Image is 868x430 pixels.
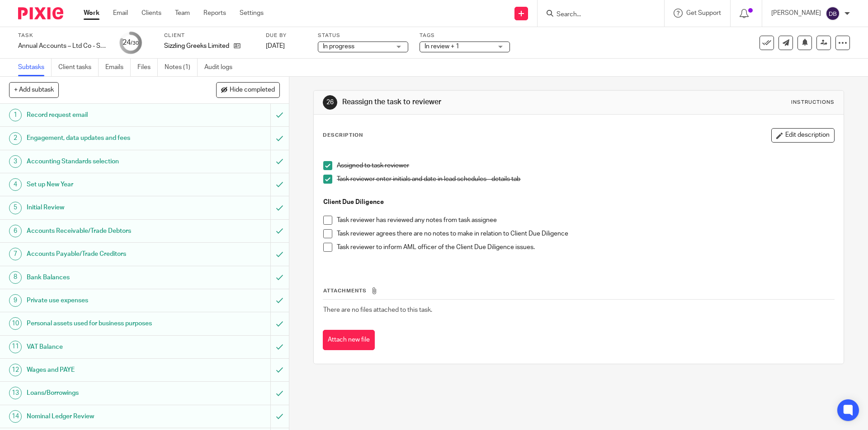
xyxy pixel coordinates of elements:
a: Team [175,9,190,18]
h1: Loans/Borrowings [27,386,183,400]
div: 26 [323,95,337,110]
label: Client [164,32,255,39]
h1: Bank Balances [27,271,183,284]
h1: Nominal Ledger Review [27,410,183,423]
a: Emails [105,59,131,76]
img: svg%3E [826,6,840,21]
h1: Accounting Standards selection [27,155,183,168]
p: Task reviewer enter initials and date in lead schedules - details tab [337,175,834,184]
h1: Private use expenses [27,294,183,307]
span: There are no files attached to this task. [323,307,432,313]
button: + Add subtask [9,82,59,97]
div: 4 [9,178,22,191]
a: Email [113,9,128,18]
p: Description [323,132,363,139]
div: 14 [9,410,22,423]
a: Clients [142,9,161,18]
h1: Engagement, data updates and fees [27,131,183,145]
div: 10 [9,317,22,330]
div: 11 [9,341,22,353]
div: Instructions [791,99,835,106]
div: 7 [9,248,22,260]
button: Edit description [771,128,835,143]
img: Pixie [18,7,63,19]
small: /30 [131,41,139,46]
span: Attachments [323,288,367,293]
span: Hide completed [230,87,275,94]
span: [DATE] [266,43,285,49]
a: Settings [240,9,264,18]
label: Due by [266,32,307,39]
div: 12 [9,364,22,376]
div: 6 [9,225,22,237]
div: 2 [9,132,22,145]
label: Tags [420,32,510,39]
div: 8 [9,271,22,284]
a: Files [137,59,158,76]
div: Annual Accounts – Ltd Co - Software [18,42,108,51]
p: [PERSON_NAME] [771,9,821,18]
strong: Client Due Diligence [323,199,384,205]
a: Audit logs [204,59,239,76]
button: Hide completed [216,82,280,97]
h1: Initial Review [27,201,183,214]
div: 3 [9,155,22,168]
span: In progress [323,43,354,50]
input: Search [556,11,637,19]
h1: Set up New Year [27,178,183,191]
p: Task reviewer has reviewed any notes from task assignee [337,216,834,225]
div: 1 [9,109,22,121]
p: Sizzling Greeks Limited [164,42,229,51]
a: Work [84,9,99,18]
a: Reports [203,9,226,18]
h1: Reassign the task to reviewer [342,97,598,107]
span: Get Support [686,10,721,16]
div: 24 [123,37,139,48]
button: Attach new file [323,330,375,350]
p: Task reviewer agrees there are no notes to make in relation to Client Due Diligence [337,229,834,238]
h1: Accounts Receivable/Trade Debtors [27,224,183,238]
div: 5 [9,202,22,214]
a: Notes (1) [165,59,198,76]
a: Subtasks [18,59,52,76]
p: Assigned to task reviewer [337,161,834,170]
h1: VAT Balance [27,340,183,354]
p: Task reviewer to inform AML officer of the Client Due Diligence issues. [337,243,834,252]
span: In review + 1 [425,43,459,50]
label: Task [18,32,108,39]
h1: Personal assets used for business purposes [27,317,183,330]
label: Status [318,32,408,39]
div: 13 [9,387,22,399]
a: Client tasks [58,59,99,76]
h1: Accounts Payable/Trade Creditors [27,247,183,261]
div: 9 [9,294,22,307]
h1: Wages and PAYE [27,363,183,377]
h1: Record request email [27,108,183,122]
